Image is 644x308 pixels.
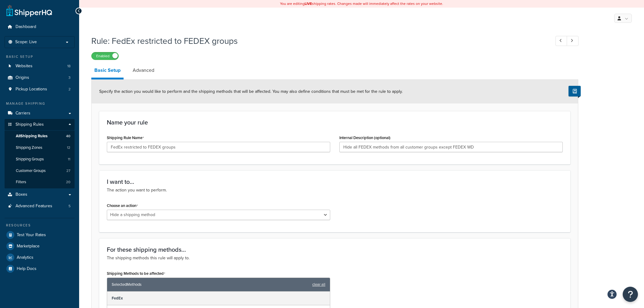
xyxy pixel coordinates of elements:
a: Websites18 [5,61,75,72]
label: Internal Description (optional) [339,135,390,140]
div: Basic Setup [5,54,75,59]
li: Pickup Locations [5,84,75,95]
a: Dashboard [5,21,75,33]
span: Test Your Rates [17,233,46,238]
span: 18 [67,64,71,69]
span: Origins [16,75,29,80]
a: Pickup Locations2 [5,84,75,95]
span: 12 [67,145,70,150]
li: Shipping Rules [5,119,75,188]
a: Carriers [5,108,75,119]
b: LIVE [305,1,312,6]
a: Basic Setup [91,63,124,79]
span: Customer Groups [16,168,46,173]
button: Show Help Docs [569,86,581,96]
span: All Shipping Rules [16,134,47,139]
span: Shipping Rules [16,122,44,127]
span: Filters [16,180,26,185]
label: Enabled [92,52,118,60]
p: The shipping methods this rule will apply to. [107,255,563,261]
span: 5 [68,204,71,209]
li: Shipping Groups [5,154,75,165]
a: Shipping Zones12 [5,142,75,153]
span: Help Docs [17,266,37,271]
button: Open Resource Center [623,287,638,302]
div: Manage Shipping [5,101,75,106]
a: Marketplace [5,241,75,252]
span: Carriers [16,111,30,116]
label: Shipping Methods to be affected [107,271,165,276]
span: Shipping Zones [16,145,42,150]
li: Advanced Features [5,201,75,212]
a: clear all [312,280,325,289]
div: FedEx [107,292,330,305]
li: Shipping Zones [5,142,75,153]
div: Resources [5,223,75,228]
a: Advanced Features5 [5,201,75,212]
a: Origins3 [5,72,75,83]
span: Specify the action you would like to perform and the shipping methods that will be affected. You ... [99,88,403,95]
li: Customer Groups [5,165,75,177]
li: Origins [5,72,75,83]
span: 2 [68,87,71,92]
p: The action you want to perform. [107,187,563,194]
li: Filters [5,177,75,188]
a: AllShipping Rules40 [5,131,75,142]
span: Boxes [16,192,27,197]
span: 40 [66,134,70,139]
h3: Name your rule [107,119,563,126]
span: Pickup Locations [16,87,47,92]
span: Selected Methods [112,280,309,289]
h3: For these shipping methods... [107,246,563,253]
a: Boxes [5,189,75,200]
span: Shipping Groups [16,157,44,162]
span: Advanced Features [16,204,52,209]
span: 27 [66,168,70,173]
span: Marketplace [17,244,40,249]
a: Test Your Rates [5,229,75,240]
span: 20 [66,180,70,185]
span: 11 [68,157,70,162]
a: Shipping Groups11 [5,154,75,165]
a: Advanced [130,63,157,78]
a: Previous Record [555,36,567,46]
span: Scope: Live [15,40,37,45]
a: Analytics [5,252,75,263]
h1: Rule: FedEx restricted to FEDEX groups [91,35,544,47]
li: Websites [5,61,75,72]
a: Filters20 [5,177,75,188]
label: Choose an action [107,203,138,208]
a: Customer Groups27 [5,165,75,177]
h3: I want to... [107,178,563,185]
span: Dashboard [16,24,36,30]
span: 3 [68,75,71,80]
a: Shipping Rules [5,119,75,130]
a: Next Record [567,36,579,46]
label: Shipping Rule Name [107,135,144,140]
a: Help Docs [5,263,75,274]
span: Websites [16,64,33,69]
span: Analytics [17,255,33,260]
